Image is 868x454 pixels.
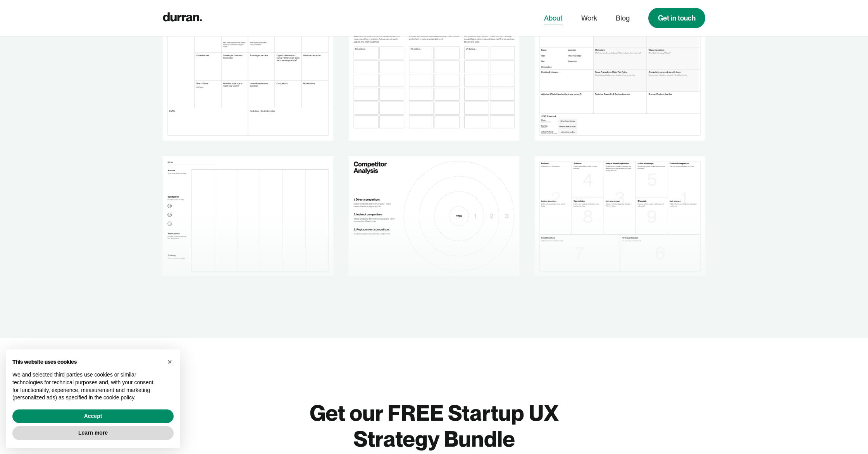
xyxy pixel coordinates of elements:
a: home [163,10,202,26]
button: Close this notice [164,356,176,368]
a: Blog [616,11,630,26]
button: Accept [12,409,174,423]
span: × [167,358,172,366]
h1: Get our FREE Startup UX Strategy Bundle [270,400,598,452]
a: Get in touch [648,8,705,28]
h2: This website uses cookies [12,359,161,365]
a: About [544,11,563,26]
a: Work [581,11,597,26]
p: We and selected third parties use cookies or similar technologies for technical purposes and, wit... [12,371,161,401]
button: Learn more [12,426,174,440]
